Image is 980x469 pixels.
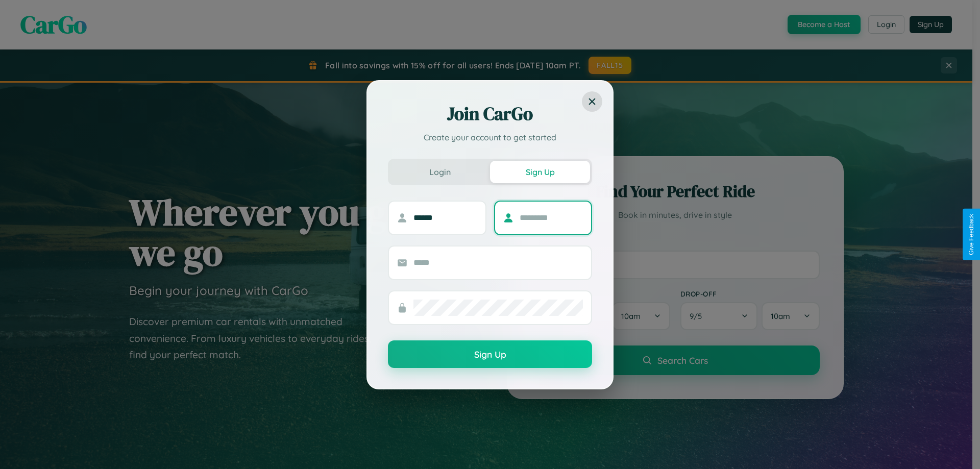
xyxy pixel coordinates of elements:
[968,214,975,255] div: Give Feedback
[388,102,592,126] h2: Join CarGo
[388,340,592,368] button: Sign Up
[490,161,590,183] button: Sign Up
[390,161,490,183] button: Login
[388,131,592,143] p: Create your account to get started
